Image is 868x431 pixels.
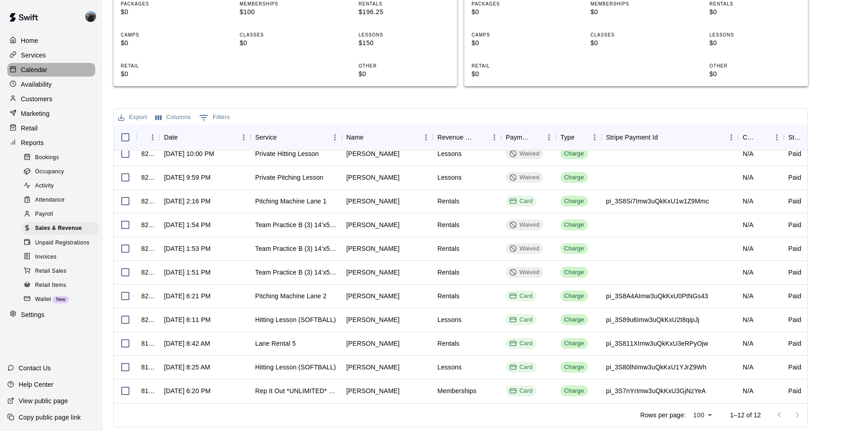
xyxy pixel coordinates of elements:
[35,239,89,248] span: Unpaid Registrations
[501,125,556,150] div: Payment Method
[22,166,99,178] div: Occupancy
[564,150,584,158] div: Charge
[35,281,66,290] span: Retail Items
[255,197,327,206] div: Pitching Machine Lane 1
[141,339,155,348] div: 819367
[564,387,584,395] div: Charge
[437,315,462,324] div: Lessons
[22,279,99,292] div: Retail Items
[564,268,584,277] div: Charge
[255,339,296,348] div: Lane Rental 5
[564,197,584,206] div: Charge
[788,386,801,395] div: Paid
[21,94,52,104] p: Customers
[346,197,400,206] div: Jessica Patenaude
[255,173,324,182] div: Private Pitching Lesson
[564,292,584,301] div: Charge
[137,125,159,150] div: InvoiceId
[437,363,462,372] div: Lessons
[784,125,829,150] div: Status
[788,125,803,150] div: Status
[141,291,155,301] div: 820755
[7,92,95,106] a: Customers
[472,38,563,48] p: $0
[240,38,331,48] p: $0
[35,267,67,276] span: Retail Sales
[7,48,95,62] a: Services
[788,244,801,253] div: Paid
[164,268,211,277] div: Sep 17, 2025, 1:51 PM
[22,193,103,208] a: Attendance
[22,293,99,306] div: WalletNew
[658,131,671,144] button: Sort
[159,125,251,150] div: Date
[709,31,801,38] p: LESSONS
[22,165,103,179] a: Occupancy
[141,149,155,158] div: 823071
[85,11,96,22] img: Coach Cruz
[743,386,754,395] div: N/A
[437,220,460,229] div: Rentals
[560,125,575,150] div: Type
[788,291,801,301] div: Paid
[121,7,212,17] p: $0
[19,363,51,373] p: Contact Us
[7,121,95,135] a: Retail
[21,51,46,60] p: Services
[359,31,450,38] p: LESSONS
[141,244,155,253] div: 822036
[743,149,754,158] div: N/A
[116,110,149,125] button: Export
[738,125,784,150] div: Coupon
[472,31,563,38] p: CAMPS
[21,80,52,89] p: Availability
[255,315,336,324] div: Hitting Lesson (SOFTBALL)
[197,110,232,125] button: Show filters
[591,0,682,7] p: MEMBERSHIPS
[141,363,155,372] div: 819344
[251,125,342,150] div: Service
[121,69,212,79] p: $0
[788,339,801,348] div: Paid
[437,173,462,182] div: Lessons
[164,315,211,324] div: Sep 16, 2025, 6:11 PM
[475,131,488,144] button: Sort
[164,149,214,158] div: Sep 17, 2025, 10:00 PM
[788,315,801,324] div: Paid
[606,363,706,372] div: pi_3S80lNImw3uQkKxU1YJrZ9Wh
[7,107,95,120] a: Marketing
[509,292,533,301] div: Card
[346,125,364,150] div: Name
[7,78,95,91] div: Availability
[606,197,709,206] div: pi_3S8Si7Imw3uQkKxU1w1Z9Mmc
[21,124,38,133] p: Retail
[359,38,450,48] p: $150
[121,31,212,38] p: CAMPS
[240,7,331,17] p: $100
[359,0,450,7] p: RENTALS
[606,125,658,150] div: Stripe Payment Id
[22,250,103,264] a: Invoices
[601,125,738,150] div: Stripe Payment Id
[7,63,95,77] a: Calendar
[709,69,801,79] p: $0
[240,0,331,7] p: MEMBERSHIPS
[164,363,210,372] div: Sep 16, 2025, 8:25 AM
[7,34,95,47] div: Home
[141,173,155,182] div: 823070
[255,149,318,158] div: Private Hitting Lesson
[472,7,563,17] p: $0
[509,150,539,158] div: Waived
[7,136,95,150] div: Reports
[22,194,99,207] div: Attendance
[19,380,53,389] p: Help Center
[591,7,682,17] p: $0
[437,268,460,277] div: Rentals
[22,278,103,292] a: Retail Items
[21,310,45,319] p: Settings
[21,65,47,74] p: Calendar
[22,237,99,249] div: Unpaid Registrations
[346,339,400,348] div: Jessica Patenaude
